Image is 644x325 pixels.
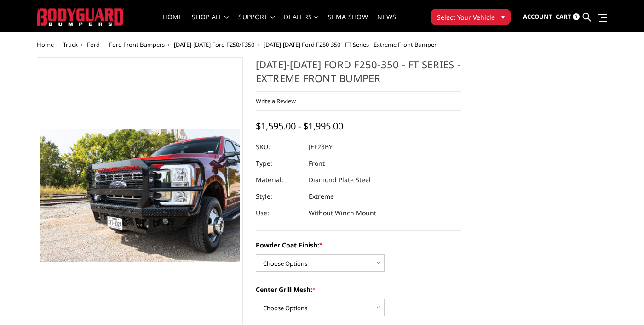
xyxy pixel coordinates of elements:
a: Account [523,5,552,29]
span: 0 [573,13,580,20]
a: Home [37,40,54,49]
span: $1,595.00 - $1,995.00 [256,120,343,132]
a: Home [163,14,183,32]
span: Select Your Vehicle [437,12,495,22]
span: [DATE]-[DATE] Ford F250-350 - FT Series - Extreme Front Bumper [264,40,437,49]
span: Cart [556,12,571,21]
a: [DATE]-[DATE] Ford F250/F350 [174,40,254,49]
a: Support [238,14,275,32]
dt: Type: [256,155,302,172]
a: Ford [87,40,100,49]
a: Truck [63,40,78,49]
a: Dealers [284,14,319,32]
label: Powder Coat Finish: [256,240,462,250]
a: SEMA Show [328,14,368,32]
dd: JEF23BY [309,139,333,155]
dd: Without Winch Mount [309,205,376,221]
dd: Extreme [309,188,334,205]
span: ▾ [501,12,505,22]
h1: [DATE]-[DATE] Ford F250-350 - FT Series - Extreme Front Bumper [256,57,462,92]
dt: SKU: [256,139,302,155]
dt: Style: [256,188,302,205]
a: Write a Review [256,97,296,105]
label: Center Grill Mesh: [256,285,462,294]
a: News [377,14,396,32]
span: Account [523,12,552,21]
a: Cart 0 [556,5,580,29]
a: shop all [192,14,229,32]
a: Ford Front Bumpers [109,40,165,49]
dd: Diamond Plate Steel [309,172,371,188]
dt: Material: [256,172,302,188]
img: BODYGUARD BUMPERS [37,8,124,25]
dt: Use: [256,205,302,221]
button: Select Your Vehicle [431,9,511,25]
dd: Front [309,155,325,172]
